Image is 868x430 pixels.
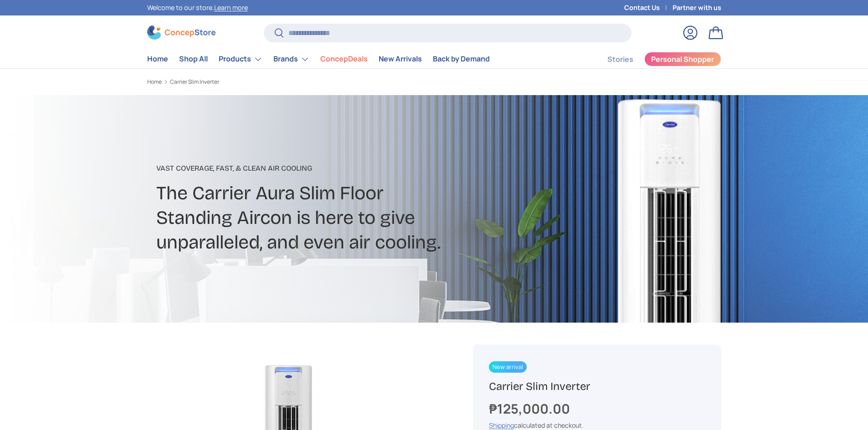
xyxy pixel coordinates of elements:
[624,3,673,13] a: Contact Us
[489,421,514,430] a: Shipping
[489,379,705,394] h1: Carrier Slim Inverter
[147,78,452,86] nav: Breadcrumbs
[214,3,248,12] a: Learn more
[179,50,208,68] a: Shop All
[489,400,572,418] strong: ₱125,000.00
[320,50,368,68] a: ConcepDeals
[147,3,248,13] p: Welcome to our store.
[433,50,490,68] a: Back by Demand
[489,361,527,373] span: New arrival
[170,79,219,85] a: Carrier Slim Inverter
[147,50,168,68] a: Home
[156,181,506,255] h2: The Carrier Aura Slim Floor Standing Aircon is here to give unparalleled, and even air cooling.
[268,50,315,68] summary: Brands
[644,52,721,66] a: Personal Shopper
[213,50,268,68] summary: Products
[379,50,422,68] a: New Arrivals
[673,3,721,13] a: Partner with us
[651,56,714,63] span: Personal Shopper
[586,50,721,68] nav: Secondary
[156,163,506,174] p: Vast Coverage, Fast, & Clean Air Cooling
[147,79,162,85] a: Home
[219,50,262,68] a: Products
[607,51,633,68] a: Stories
[147,50,490,68] nav: Primary
[489,420,705,430] div: calculated at checkout.
[147,25,216,40] img: ConcepStore
[273,50,309,68] a: Brands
